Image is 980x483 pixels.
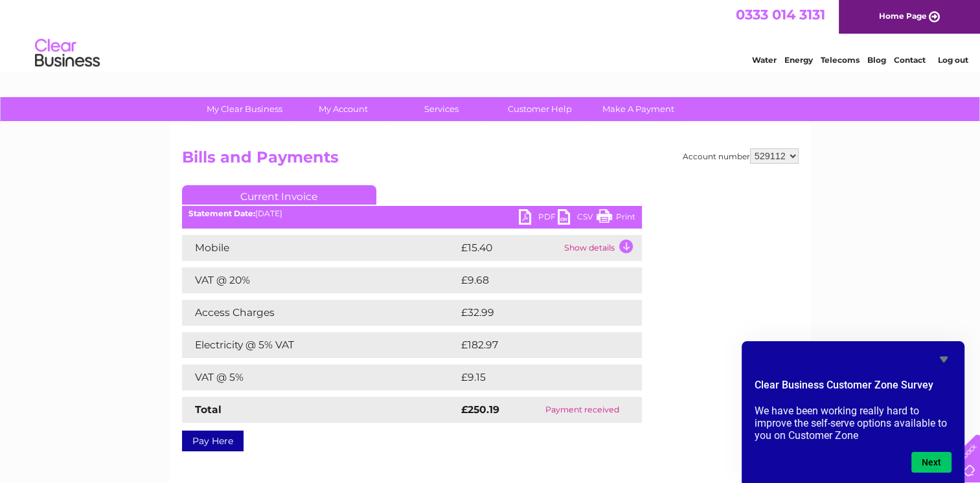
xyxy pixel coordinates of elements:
[755,352,952,473] div: Clear Business Customer Zone Survey
[458,365,610,390] td: £9.15
[191,97,298,121] a: My Clear Business
[290,97,396,121] a: My Account
[486,97,593,121] a: Customer Help
[185,7,797,63] div: Clear Business is a trading name of Verastar Limited (registered in [GEOGRAPHIC_DATA] No. 3667643...
[182,365,458,390] td: VAT @ 5%
[519,209,558,228] a: PDF
[195,403,222,416] strong: Total
[755,377,952,399] h2: Clear Business Customer Zone Survey
[182,332,458,358] td: Electricity @ 5% VAT
[867,55,886,65] a: Blog
[458,332,618,358] td: £182.97
[34,34,100,73] img: logo.png
[458,300,616,326] td: £32.99
[683,148,799,164] div: Account number
[458,267,613,293] td: £9.68
[558,209,597,228] a: CSV
[585,97,692,121] a: Make A Payment
[388,97,495,121] a: Services
[561,235,642,261] td: Show details
[458,235,561,261] td: £15.40
[911,452,952,473] button: Next question
[182,148,799,173] h2: Bills and Payments
[736,6,825,23] a: 0333 014 3131
[182,267,458,293] td: VAT @ 20%
[182,300,458,326] td: Access Charges
[755,405,952,442] p: We have been working really hard to improve the self-serve options available to you on Customer Zone
[182,431,244,451] a: Pay Here
[523,397,641,423] td: Payment received
[182,209,642,218] div: [DATE]
[937,55,968,65] a: Log out
[182,235,458,261] td: Mobile
[821,55,860,65] a: Telecoms
[597,209,635,228] a: Print
[182,185,376,205] a: Current Invoice
[461,403,499,416] strong: £250.19
[784,55,813,65] a: Energy
[188,208,255,218] b: Statement Date:
[936,352,952,367] button: Hide survey
[894,55,926,65] a: Contact
[752,55,777,65] a: Water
